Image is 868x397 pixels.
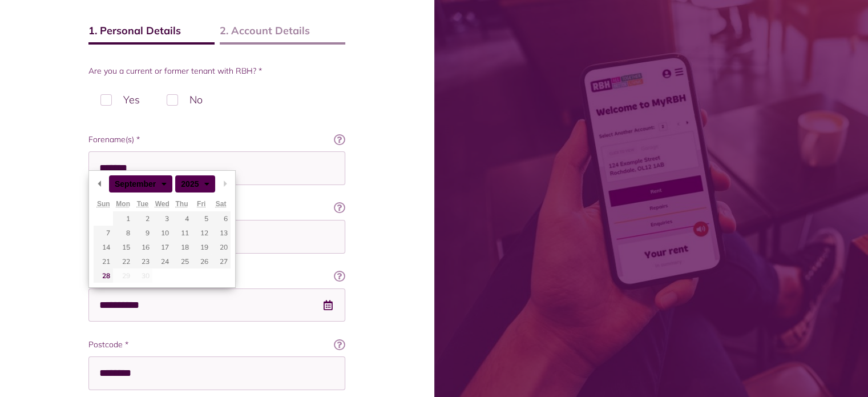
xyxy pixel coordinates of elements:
[94,240,113,254] button: 14
[155,83,215,117] label: No
[116,200,130,208] abbr: Monday
[88,65,345,77] label: Are you a current or former tenant with RBH? *
[88,288,345,322] input: Use the arrow keys to pick a date
[94,268,113,283] button: 28
[94,254,113,268] button: 21
[113,226,132,240] button: 8
[220,23,346,45] span: 2. Account Details
[88,339,345,351] label: Postcode *
[172,240,191,254] button: 18
[175,200,188,208] abbr: Thursday
[152,226,172,240] button: 10
[133,211,152,226] button: 2
[172,211,191,226] button: 4
[88,83,152,117] label: Yes
[133,226,152,240] button: 9
[211,254,231,268] button: 27
[152,254,172,268] button: 24
[109,175,172,193] div: September
[155,200,169,208] abbr: Wednesday
[113,254,132,268] button: 22
[113,211,132,226] button: 1
[152,240,172,254] button: 17
[192,240,211,254] button: 19
[192,254,211,268] button: 26
[97,200,110,208] abbr: Sunday
[94,226,113,240] button: 7
[88,23,215,45] span: 1. Personal Details
[137,200,148,208] abbr: Tuesday
[211,240,231,254] button: 20
[197,200,205,208] abbr: Friday
[175,175,215,193] div: 2025
[94,175,105,193] button: Previous Month
[172,226,191,240] button: 11
[133,240,152,254] button: 16
[133,254,152,268] button: 23
[88,134,345,146] label: Forename(s) *
[113,240,132,254] button: 15
[192,211,211,226] button: 5
[172,254,191,268] button: 25
[211,226,231,240] button: 13
[192,226,211,240] button: 12
[211,211,231,226] button: 6
[152,211,172,226] button: 3
[216,200,227,208] abbr: Saturday
[219,175,231,193] button: Next Month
